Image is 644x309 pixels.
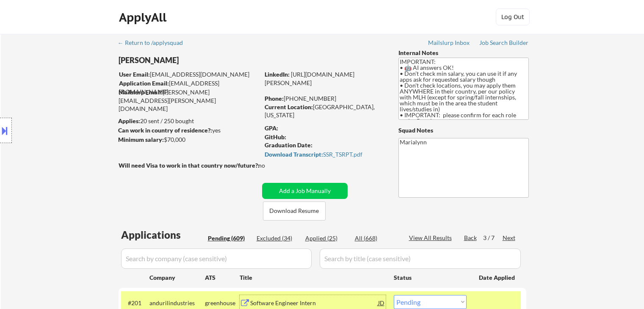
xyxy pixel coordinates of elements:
[355,234,397,243] div: All (668)
[257,234,299,243] div: Excluded (34)
[119,162,260,169] strong: Will need Visa to work in that country now/future?:
[398,49,529,57] div: Internal Notes
[240,273,386,282] div: Title
[265,124,278,132] strong: GPA:
[149,273,205,282] div: Company
[265,94,384,103] div: [PHONE_NUMBER]
[265,141,312,149] strong: Graduation Date:
[250,299,378,307] div: Software Engineer Intern
[128,299,143,307] div: #201
[496,8,530,25] button: Log Out
[149,299,205,307] div: andurilindustries
[118,117,259,125] div: 20 sent / 250 bought
[320,248,521,269] input: Search by title (case sensitive)
[464,234,478,242] div: Back
[208,234,250,243] div: Pending (609)
[265,103,384,119] div: [GEOGRAPHIC_DATA], [US_STATE]
[121,248,312,269] input: Search by company (case sensitive)
[428,39,470,48] a: Mailslurp Inbox
[265,151,382,160] a: Download Transcript:SSR_TSRPT.pdf
[118,135,259,144] div: $70,000
[394,270,467,285] div: Status
[118,127,212,134] strong: Can work in country of residence?:
[265,133,286,141] strong: GitHub:
[305,234,348,243] div: Applied (25)
[503,234,516,242] div: Next
[265,151,323,158] strong: Download Transcript:
[479,40,529,46] div: Job Search Builder
[119,88,259,113] div: [PERSON_NAME][EMAIL_ADDRESS][PERSON_NAME][DOMAIN_NAME]
[258,161,282,170] div: no
[265,95,284,102] strong: Phone:
[119,70,259,79] div: [EMAIL_ADDRESS][DOMAIN_NAME]
[119,79,259,96] div: [EMAIL_ADDRESS][DOMAIN_NAME]
[265,152,382,157] div: SSR_TSRPT.pdf
[262,183,348,199] button: Add a Job Manually
[265,103,313,110] strong: Current Location:
[118,40,191,46] div: ← Return to /applysquad
[119,55,293,66] div: [PERSON_NAME]
[409,234,454,242] div: View All Results
[483,234,503,242] div: 3 / 7
[119,10,169,25] div: ApplyAll
[205,273,240,282] div: ATS
[479,273,516,282] div: Date Applied
[265,71,354,86] a: [URL][DOMAIN_NAME][PERSON_NAME]
[428,40,470,46] div: Mailslurp Inbox
[121,230,205,240] div: Applications
[263,201,326,221] button: Download Resume
[118,39,191,48] a: ← Return to /applysquad
[479,39,529,48] a: Job Search Builder
[398,126,529,135] div: Squad Notes
[265,71,290,78] strong: LinkedIn:
[205,299,240,307] div: greenhouse
[118,126,257,135] div: yes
